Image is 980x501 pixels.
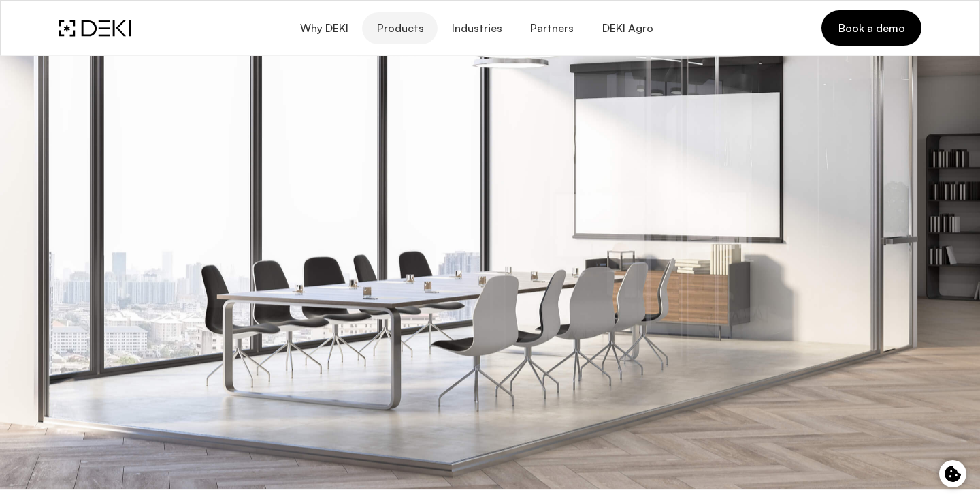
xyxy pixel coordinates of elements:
button: Products [362,12,437,44]
span: DEKI Agro [601,22,653,35]
a: DEKI Agro [587,12,666,44]
a: Partners [516,12,587,44]
span: Why DEKI [299,22,348,35]
span: Partners [529,22,574,35]
span: Book a demo [838,20,905,35]
img: DEKI Logo [59,20,131,37]
button: Industries [438,12,516,44]
span: Products [376,22,423,35]
button: Why DEKI [286,12,362,44]
button: Cookie control [939,460,966,487]
span: Industries [451,22,502,35]
a: Book a demo [821,10,921,46]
